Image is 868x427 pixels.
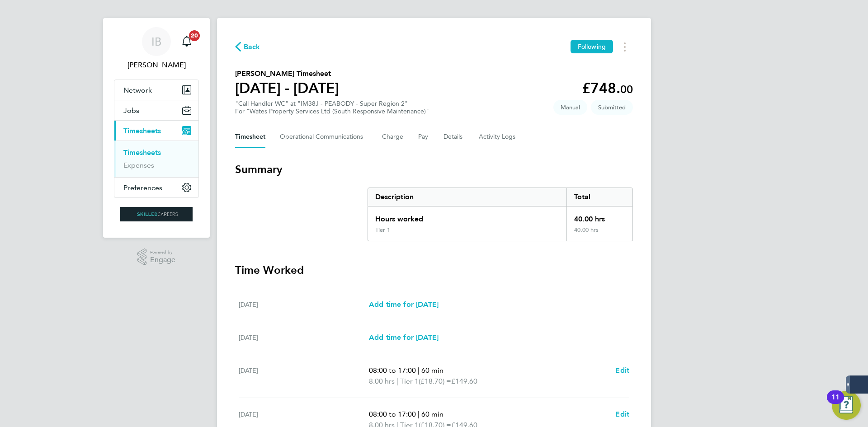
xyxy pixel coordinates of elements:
button: Timesheets Menu [617,40,633,54]
span: | [418,410,420,418]
button: Operational Communications [280,126,368,148]
button: Open Resource Center, 11 new notifications [832,391,861,420]
button: Pay [418,126,429,148]
div: [DATE] [239,299,369,310]
div: 11 [831,397,840,409]
a: Edit [615,365,629,376]
span: (£18.70) = [419,377,451,385]
div: 40.00 hrs [566,206,632,226]
span: IB [151,36,161,47]
span: This timesheet was manually created. [553,100,587,115]
span: 8.00 hrs [369,377,395,385]
span: Engage [150,256,175,264]
nav: Main navigation [103,18,210,238]
button: Preferences [114,178,198,197]
span: Powered by [150,249,175,256]
button: Timesheet [235,126,265,148]
span: 60 min [421,410,443,418]
a: Expenses [123,161,154,169]
span: Tier 1 [400,376,419,387]
a: Timesheets [123,148,161,157]
a: Add time for [DATE] [369,299,439,310]
button: Jobs [114,100,198,120]
a: Add time for [DATE] [369,332,439,343]
img: skilledcareers-logo-retina.png [120,207,193,221]
span: Preferences [123,183,162,192]
a: 20 [178,27,196,56]
button: Back [235,41,260,52]
div: Tier 1 [375,226,390,234]
span: £149.60 [451,377,477,385]
a: Powered byEngage [137,249,176,266]
span: Following [578,42,606,51]
span: Jobs [123,106,139,115]
span: 20 [189,30,200,41]
div: Hours worked [368,206,566,226]
span: 08:00 to 17:00 [369,410,416,418]
span: 60 min [421,366,443,375]
span: | [418,366,420,375]
span: Isabelle Blackhall [114,60,199,70]
h3: Summary [235,162,633,177]
a: Edit [615,409,629,420]
button: Details [443,126,464,148]
div: Timesheets [114,141,198,177]
div: Total [566,188,632,206]
h1: [DATE] - [DATE] [235,79,339,97]
span: Back [244,42,260,52]
span: 00 [620,83,633,96]
div: Summary [368,188,633,241]
div: 40.00 hrs [566,226,632,241]
h2: [PERSON_NAME] Timesheet [235,68,339,79]
div: "Call Handler WC" at "IM38J - PEABODY - Super Region 2" [235,100,429,115]
span: | [396,377,398,385]
div: [DATE] [239,332,369,343]
span: Edit [615,410,629,418]
button: Timesheets [114,121,198,141]
h3: Time Worked [235,263,633,277]
a: Go to home page [114,207,199,221]
span: 08:00 to 17:00 [369,366,416,375]
div: Description [368,188,566,206]
a: IB[PERSON_NAME] [114,27,199,70]
span: Timesheets [123,127,161,135]
span: Edit [615,366,629,375]
button: Charge [382,126,404,148]
span: This timesheet is Submitted. [591,100,633,115]
app-decimal: £748. [582,80,633,97]
button: Network [114,80,198,100]
div: For "Wates Property Services Ltd (South Responsive Maintenance)" [235,108,429,115]
div: [DATE] [239,365,369,387]
span: Add time for [DATE] [369,300,439,309]
span: Network [123,86,152,94]
button: Following [571,40,613,53]
button: Activity Logs [479,126,517,148]
span: Add time for [DATE] [369,333,439,342]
